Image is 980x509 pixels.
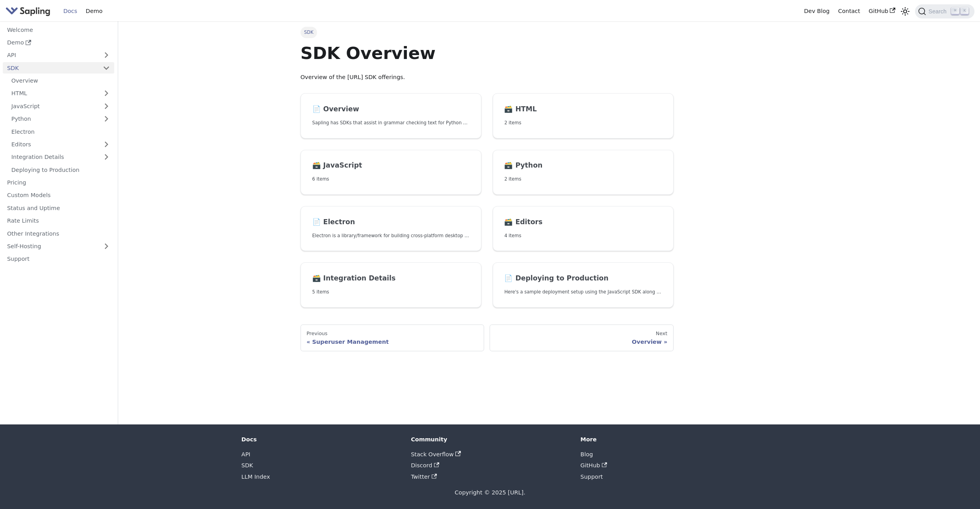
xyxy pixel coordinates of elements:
a: Contact [834,5,865,17]
a: PreviousSuperuser Management [301,325,484,351]
a: Integration Details [7,151,114,163]
h2: Deploying to Production [504,274,661,283]
a: Electron [7,126,114,137]
div: Docs [241,436,400,443]
a: Discord [411,462,439,468]
kbd: ⌘ [951,7,959,15]
a: 🗃️ Editors4 items [493,206,674,251]
a: HTML [7,88,114,99]
a: Python [7,113,114,125]
p: Sapling has SDKs that assist in grammar checking text for Python and JavaScript, and an HTTP API ... [312,119,470,127]
a: Rate Limits [3,215,114,227]
button: Expand sidebar category 'API' [98,50,114,61]
a: 📄️ Deploying to ProductionHere's a sample deployment setup using the JavaScript SDK along with a ... [493,262,674,308]
a: LLM Index [241,474,270,480]
h2: Editors [504,218,661,227]
a: SDK [241,462,253,468]
h2: JavaScript [312,161,470,170]
a: Support [581,474,603,480]
a: Demo [3,37,114,48]
a: Status and Uptime [3,202,114,214]
a: Custom Models [3,190,114,201]
nav: Breadcrumbs [301,27,674,38]
div: More [581,436,739,443]
p: Overview of the [URL] SDK offerings. [301,73,674,82]
div: Superuser Management [306,338,478,345]
a: Blog [581,451,593,457]
p: 2 items [504,175,661,183]
a: Self-Hosting [3,241,114,252]
button: Expand sidebar category 'Editors' [98,139,114,150]
a: Dev Blog [800,5,833,17]
a: Deploying to Production [7,164,114,175]
h2: HTML [504,105,661,114]
p: 6 items [312,175,470,183]
p: 4 items [504,232,661,240]
a: GitHub [864,5,899,17]
div: Next [496,330,667,337]
kbd: K [961,7,969,15]
button: Collapse sidebar category 'SDK' [98,62,114,74]
a: Overview [7,75,114,87]
a: 🗃️ Integration Details5 items [301,262,481,308]
a: 📄️ OverviewSapling has SDKs that assist in grammar checking text for Python and JavaScript, and a... [301,93,481,138]
div: Overview [496,338,667,345]
a: 📄️ ElectronElectron is a library/framework for building cross-platform desktop apps with JavaScri... [301,206,481,251]
a: Support [3,253,114,265]
a: Demo [82,5,107,17]
a: Other Integrations [3,228,114,239]
a: Docs [59,5,82,17]
p: Electron is a library/framework for building cross-platform desktop apps with JavaScript, HTML, a... [312,232,470,240]
a: 🗃️ HTML2 items [493,93,674,138]
a: 🗃️ JavaScript6 items [301,150,481,195]
span: SDK [301,27,317,38]
span: Search [926,8,951,15]
h2: Python [504,161,661,170]
a: NextOverview [490,325,673,351]
div: Copyright © 2025 [URL]. [241,488,739,498]
h1: SDK Overview [301,42,674,64]
p: 5 items [312,288,470,296]
a: Editors [7,139,98,150]
a: Welcome [3,24,114,35]
a: Stack Overflow [411,451,460,457]
a: 🗃️ Python2 items [493,150,674,195]
div: Previous [306,330,478,337]
a: API [3,50,98,61]
h2: Electron [312,218,470,227]
img: Sapling.ai [6,6,50,17]
a: Pricing [3,177,114,188]
a: Twitter [411,474,437,480]
button: Switch between dark and light mode (currently light mode) [900,6,911,17]
a: SDK [3,62,98,74]
h2: Overview [312,105,470,114]
a: API [241,451,251,457]
a: Sapling.ai [6,6,53,17]
p: Here's a sample deployment setup using the JavaScript SDK along with a Python backend. [504,288,661,296]
a: GitHub [581,462,607,468]
nav: Docs pages [301,325,674,351]
h2: Integration Details [312,274,470,283]
a: JavaScript [7,100,114,112]
div: Community [411,436,569,443]
button: Search (Command+K) [915,4,974,18]
p: 2 items [504,119,661,127]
